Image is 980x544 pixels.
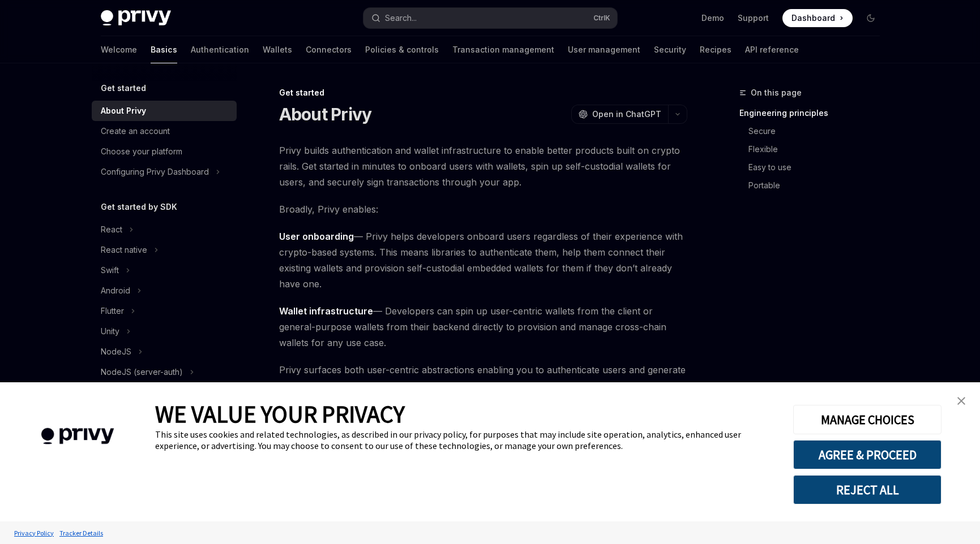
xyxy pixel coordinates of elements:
div: About Privy [101,104,146,118]
h5: Get started [101,81,146,95]
span: — Developers can spin up user-centric wallets from the client or general-purpose wallets from the... [279,303,687,351]
a: Engineering principles [739,104,889,122]
button: Search...CtrlK [363,8,617,28]
a: Tracker Details [57,523,106,543]
button: AGREE & PROCEED [793,440,942,469]
img: dark logo [101,10,171,26]
span: Privy builds authentication and wallet infrastructure to enable better products built on crypto r... [279,143,687,190]
a: Dashboard [782,9,853,27]
a: Policies & controls [365,36,439,63]
a: Wallets [263,36,292,63]
a: About Privy [92,101,237,121]
div: Swift [101,264,119,277]
span: Privy surfaces both user-centric abstractions enabling you to authenticate users and generate wal... [279,362,687,409]
div: NodeJS [101,345,131,359]
div: Flutter [101,304,124,318]
a: Privacy Policy [11,523,57,543]
button: Open in ChatGPT [571,105,668,124]
div: NodeJS (server-auth) [101,365,183,379]
a: Choose your platform [92,141,237,162]
img: close banner [957,397,965,405]
div: Create an account [101,124,170,138]
div: This site uses cookies and related technologies, as described in our privacy policy, for purposes... [155,429,776,451]
a: close banner [950,390,973,412]
a: Flexible [748,140,889,158]
span: WE VALUE YOUR PRIVACY [155,399,405,429]
a: Authentication [191,36,249,63]
a: Security [654,36,686,63]
span: — Privy helps developers onboard users regardless of their experience with crypto-based systems. ... [279,228,687,292]
strong: User onboarding [279,231,354,242]
div: Search... [385,11,417,25]
div: Android [101,284,130,297]
span: Ctrl K [593,14,610,23]
a: Demo [701,12,724,24]
a: Easy to use [748,158,889,176]
span: Broadly, Privy enables: [279,201,687,217]
h1: About Privy [279,104,372,124]
div: React native [101,243,147,257]
a: Transaction management [452,36,554,63]
a: Portable [748,176,889,195]
button: Toggle dark mode [862,9,880,27]
img: company logo [17,412,138,461]
a: Basics [151,36,177,63]
button: REJECT ALL [793,475,942,504]
div: Choose your platform [101,145,182,158]
div: Get started [279,87,687,98]
span: Dashboard [791,12,835,24]
strong: Wallet infrastructure [279,305,373,317]
a: Support [738,12,769,24]
span: On this page [751,86,802,100]
span: Open in ChatGPT [592,109,661,120]
a: API reference [745,36,799,63]
a: Recipes [700,36,731,63]
button: MANAGE CHOICES [793,405,942,434]
h5: Get started by SDK [101,200,177,214]
a: Connectors [306,36,352,63]
div: Configuring Privy Dashboard [101,165,209,179]
a: Create an account [92,121,237,141]
a: User management [568,36,640,63]
a: Secure [748,122,889,140]
a: Welcome [101,36,137,63]
div: Unity [101,325,119,338]
div: React [101,223,122,236]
